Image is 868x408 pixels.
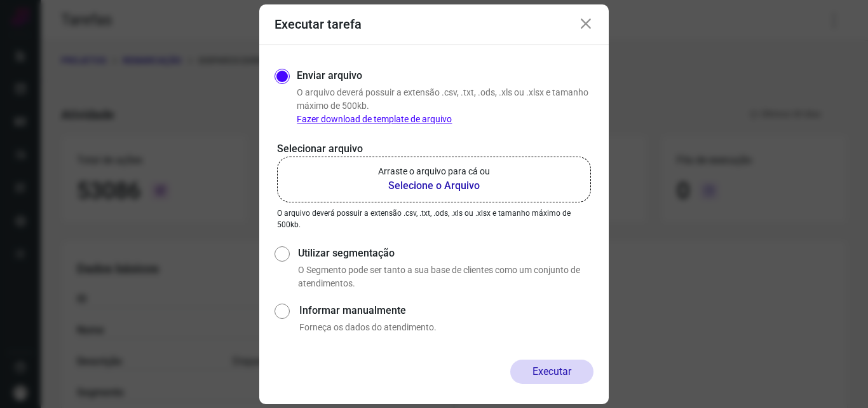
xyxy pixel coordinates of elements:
label: Enviar arquivo [297,68,362,83]
h3: Executar tarefa [275,17,362,32]
p: Forneça os dados do atendimento. [299,321,593,334]
p: O arquivo deverá possuir a extensão .csv, .txt, .ods, .xls ou .xlsx e tamanho máximo de 500kb. [277,208,591,230]
b: Selecione o Arquivo [378,178,490,193]
p: Selecionar arquivo [277,141,591,157]
button: Executar [510,360,593,384]
a: Fazer download de template de arquivo [297,114,452,124]
p: Arraste o arquivo para cá ou [378,165,490,178]
label: Utilizar segmentação [298,246,593,261]
label: Informar manualmente [299,303,593,318]
p: O arquivo deverá possuir a extensão .csv, .txt, .ods, .xls ou .xlsx e tamanho máximo de 500kb. [297,86,593,126]
p: O Segmento pode ser tanto a sua base de clientes como um conjunto de atendimentos. [298,264,593,290]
